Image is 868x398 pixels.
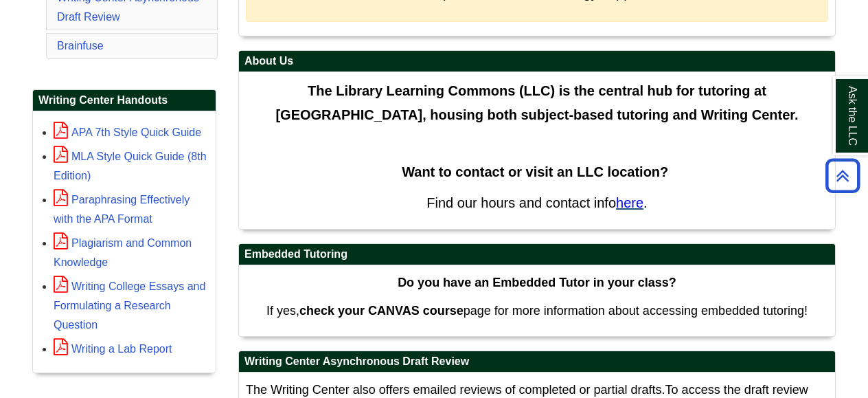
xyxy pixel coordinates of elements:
a: Paraphrasing Effectively with the APA Format [54,194,190,225]
strong: check your CANVAS course [299,304,464,318]
a: Writing a Lab Report [54,343,172,355]
strong: Do you have an Embedded Tutor in your class? [398,276,676,289]
strong: Want to contact or visit an LLC location? [402,164,668,179]
span: The Library Learning Commons (LLC) is the central hub for tutoring at [GEOGRAPHIC_DATA], housing ... [275,83,798,122]
a: Writing College Essays and Formulating a Research Question [54,280,205,331]
a: Back to Top [821,166,865,185]
span: Find our hours and contact info [426,195,616,210]
h2: Writing Center Asynchronous Draft Review [239,351,835,373]
span: If yes, page for more information about accessing embedded tutoring! [266,304,808,318]
h2: About Us [239,51,835,72]
span: . [643,195,648,210]
a: APA 7th Style Quick Guide [54,126,201,138]
a: here [616,195,643,210]
a: Plagiarism and Common Knowledge [54,237,192,268]
span: The Writing Center also offers emailed reviews of completed or partial drafts. [246,383,665,397]
h2: Writing Center Handouts [33,90,216,111]
a: MLA Style Quick Guide (8th Edition) [54,151,207,181]
a: Brainfuse [57,40,104,52]
h2: Embedded Tutoring [239,244,835,265]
